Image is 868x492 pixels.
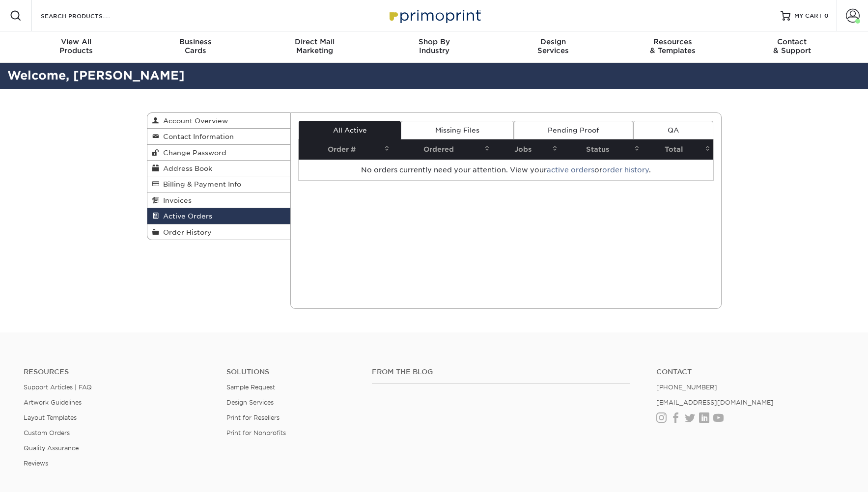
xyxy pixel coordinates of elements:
[372,368,630,376] h4: From the Blog
[226,414,280,421] a: Print for Resellers
[159,180,241,188] span: Billing & Payment Info
[226,399,274,406] a: Design Services
[159,117,228,125] span: Account Overview
[299,160,713,180] td: No orders currently need your attention. View your or .
[159,212,212,220] span: Active Orders
[643,139,713,160] th: Total
[732,37,852,55] div: & Support
[656,399,774,406] a: [EMAIL_ADDRESS][DOMAIN_NAME]
[299,139,392,160] th: Order #
[24,414,77,421] a: Layout Templates
[493,139,560,160] th: Jobs
[392,139,493,160] th: Ordered
[24,368,212,376] h4: Resources
[147,129,291,144] a: Contact Information
[374,37,494,55] div: Industry
[159,149,226,157] span: Change Password
[136,37,255,55] div: Cards
[613,37,732,55] div: & Templates
[226,368,357,376] h4: Solutions
[299,121,401,139] a: All Active
[159,133,234,140] span: Contact Information
[17,37,136,55] div: Products
[147,192,291,208] a: Invoices
[159,164,212,172] span: Address Book
[656,368,844,376] a: Contact
[17,31,136,63] a: View AllProducts
[656,383,717,391] a: [PHONE_NUMBER]
[136,31,255,63] a: BusinessCards
[147,208,291,224] a: Active Orders
[494,37,613,55] div: Services
[136,37,255,46] span: Business
[374,31,494,63] a: Shop ByIndustry
[147,145,291,161] a: Change Password
[24,399,82,406] a: Artwork Guidelines
[602,166,649,174] a: order history
[255,37,374,46] span: Direct Mail
[794,12,822,20] span: MY CART
[494,37,613,46] span: Design
[613,31,732,63] a: Resources& Templates
[24,383,92,391] a: Support Articles | FAQ
[374,37,494,46] span: Shop By
[159,196,192,204] span: Invoices
[732,37,852,46] span: Contact
[385,5,483,26] img: Primoprint
[547,166,594,174] a: active orders
[255,37,374,55] div: Marketing
[147,113,291,129] a: Account Overview
[514,121,633,139] a: Pending Proof
[147,176,291,192] a: Billing & Payment Info
[226,383,275,391] a: Sample Request
[824,12,829,19] span: 0
[633,121,713,139] a: QA
[24,429,70,437] a: Custom Orders
[159,228,212,236] span: Order History
[24,444,79,452] a: Quality Assurance
[494,31,613,63] a: DesignServices
[147,224,291,240] a: Order History
[255,31,374,63] a: Direct MailMarketing
[613,37,732,46] span: Resources
[732,31,852,63] a: Contact& Support
[40,10,136,22] input: SEARCH PRODUCTS.....
[226,429,286,437] a: Print for Nonprofits
[17,37,136,46] span: View All
[401,121,513,139] a: Missing Files
[24,460,48,467] a: Reviews
[147,161,291,176] a: Address Book
[560,139,643,160] th: Status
